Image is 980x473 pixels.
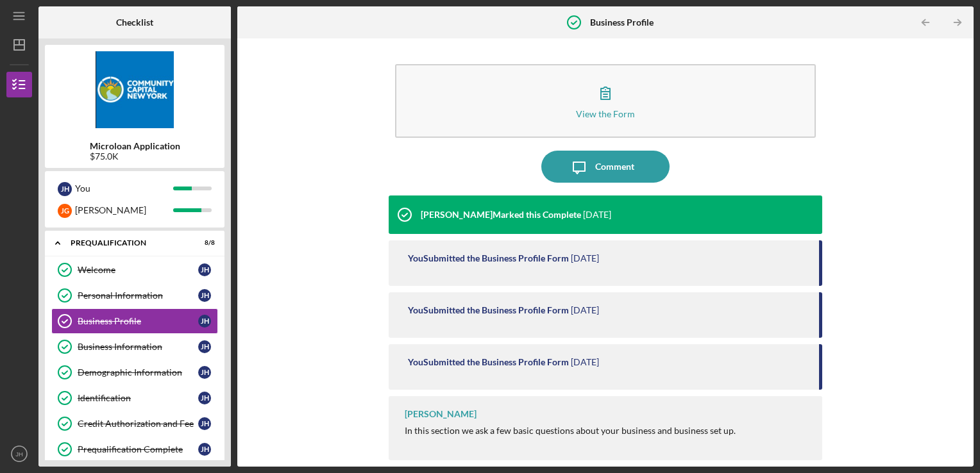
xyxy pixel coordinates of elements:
[583,210,611,220] time: 2025-07-21 15:51
[595,151,634,183] div: Comment
[71,239,183,247] div: Prequalification
[78,316,198,326] div: Business Profile
[6,441,32,467] button: JH
[408,305,569,315] div: You Submitted the Business Profile Form
[51,385,218,411] a: IdentificationJH
[576,109,635,119] div: View the Form
[51,283,218,308] a: Personal InformationJH
[58,204,72,218] div: J G
[51,308,218,334] a: Business ProfileJH
[75,199,173,221] div: [PERSON_NAME]
[198,366,211,379] div: J H
[78,419,198,429] div: Credit Authorization and Fee
[58,182,72,196] div: J H
[571,305,599,315] time: 2025-07-21 01:12
[75,178,173,199] div: You
[198,315,211,328] div: J H
[51,334,218,360] a: Business InformationJH
[198,392,211,404] div: J H
[90,151,180,162] div: $75.0K
[198,417,211,430] div: J H
[51,257,218,283] a: WelcomeJH
[78,367,198,378] div: Demographic Information
[90,141,180,151] b: Microloan Application
[421,210,581,220] div: [PERSON_NAME] Marked this Complete
[198,340,211,353] div: J H
[541,151,670,183] button: Comment
[590,17,654,28] b: Business Profile
[78,290,198,301] div: Personal Information
[51,360,218,385] a: Demographic InformationJH
[408,357,569,367] div: You Submitted the Business Profile Form
[198,289,211,302] div: J H
[571,357,599,367] time: 2025-07-21 00:25
[78,444,198,454] div: Prequalification Complete
[51,411,218,436] a: Credit Authorization and FeeJH
[192,239,215,247] div: 8 / 8
[405,409,477,419] div: [PERSON_NAME]
[198,443,211,456] div: J H
[78,393,198,403] div: Identification
[395,64,816,138] button: View the Form
[78,265,198,275] div: Welcome
[408,253,569,263] div: You Submitted the Business Profile Form
[78,342,198,352] div: Business Information
[51,436,218,462] a: Prequalification CompleteJH
[198,263,211,276] div: J H
[45,51,224,128] img: Product logo
[116,17,153,28] b: Checklist
[15,451,23,458] text: JH
[571,253,599,263] time: 2025-07-21 01:38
